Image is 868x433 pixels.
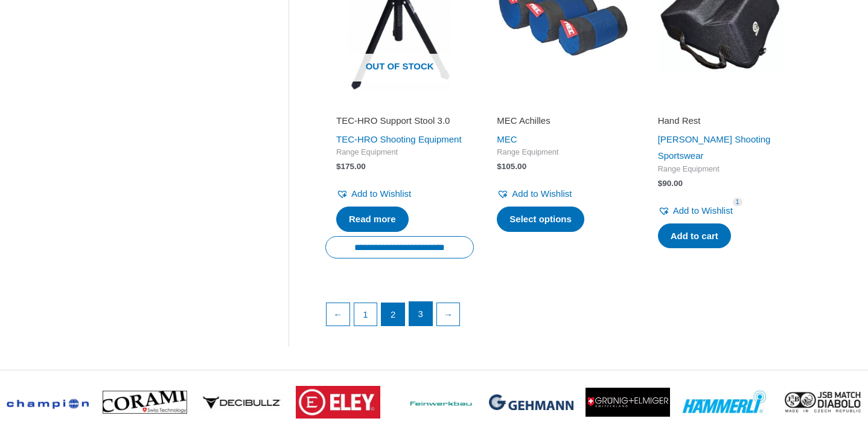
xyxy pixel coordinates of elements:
img: brand logo [296,386,380,419]
span: Range Equipment [658,164,785,175]
a: Page 3 [409,302,432,326]
a: Add to Wishlist [658,202,733,219]
span: Add to Wishlist [673,205,733,216]
a: [PERSON_NAME] Shooting Sportswear [658,134,771,161]
span: Range Equipment [497,147,624,158]
a: TEC-HRO Support Stool 3.0 [336,115,463,131]
h2: TEC-HRO Support Stool 3.0 [336,115,463,127]
span: Page 2 [381,303,404,326]
a: Read more about “TEC-HRO Support Stool 3.0” [336,207,409,232]
a: Add to cart: “Hand Rest” [658,223,731,249]
h2: Hand Rest [658,115,785,127]
iframe: Customer reviews powered by Trustpilot [336,98,463,112]
a: TEC-HRO Shooting Equipment [336,134,462,144]
span: Add to Wishlist [512,188,572,199]
nav: Product Pagination [325,301,796,333]
a: MEC Achilles [497,115,624,131]
a: MEC [497,134,517,144]
bdi: 105.00 [497,162,526,171]
h2: MEC Achilles [497,115,624,127]
a: Page 1 [354,303,377,326]
iframe: Customer reviews powered by Trustpilot [658,98,785,112]
span: 1 [733,197,742,207]
span: Out of stock [334,54,465,82]
a: Add to Wishlist [497,185,572,202]
a: Hand Rest [658,115,785,131]
span: $ [658,179,663,188]
span: $ [497,162,502,171]
span: Range Equipment [336,147,463,158]
span: Add to Wishlist [351,188,411,199]
span: $ [336,162,341,171]
a: → [437,303,460,326]
a: Select options for “MEC Achilles” [497,207,584,232]
bdi: 175.00 [336,162,366,171]
a: Add to Wishlist [336,185,411,202]
a: ← [327,303,349,326]
bdi: 90.00 [658,179,683,188]
iframe: Customer reviews powered by Trustpilot [497,98,624,112]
